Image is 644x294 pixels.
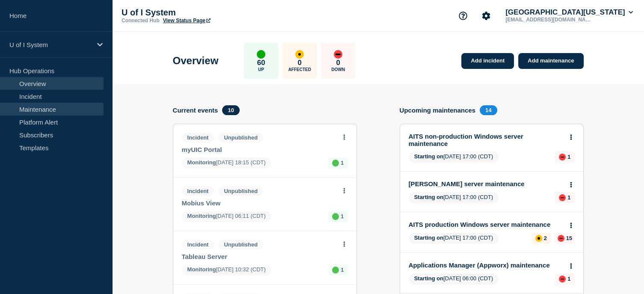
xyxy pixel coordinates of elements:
span: [DATE] 17:00 (CDT) [409,233,499,244]
button: Support [454,7,472,25]
a: [PERSON_NAME] server maintenance [409,180,563,187]
div: up [332,213,339,220]
div: down [334,50,342,59]
span: Starting on [414,275,444,282]
span: Incident [182,186,214,196]
p: 60 [257,59,265,67]
div: affected [535,235,542,242]
div: down [559,276,566,282]
p: Affected [288,67,311,72]
p: [EMAIL_ADDRESS][DOMAIN_NAME] [504,17,593,23]
span: Unpublished [218,240,263,249]
p: U of I System [9,41,92,48]
p: Connected Hub [122,18,160,24]
span: Unpublished [218,186,263,196]
a: Tableau Server [182,253,336,260]
span: Unpublished [218,133,263,143]
div: down [559,194,566,201]
div: up [332,267,339,273]
p: 1 [567,194,570,201]
p: 0 [298,59,302,67]
a: myUIC Portal [182,146,336,153]
a: View Status Page [163,18,211,24]
h4: Current events [173,107,218,114]
p: 2 [544,235,547,241]
p: 1 [567,276,570,282]
h1: Overview [173,55,219,67]
span: [DATE] 18:15 (CDT) [182,157,271,169]
span: Monitoring [187,159,216,166]
div: affected [295,50,304,59]
span: Incident [182,240,214,249]
p: 1 [341,267,344,273]
span: 14 [480,105,497,115]
span: [DATE] 06:00 (CDT) [409,273,499,285]
a: Mobius View [182,199,336,207]
a: Add maintenance [518,53,583,69]
p: U of I System [122,8,293,18]
p: 1 [341,160,344,166]
span: Incident [182,133,214,143]
button: [GEOGRAPHIC_DATA][US_STATE] [504,8,635,17]
p: 15 [566,235,572,241]
h4: Upcoming maintenances [400,107,476,114]
div: down [559,154,566,160]
a: Add incident [461,53,514,69]
p: 1 [341,213,344,220]
div: down [558,235,564,242]
span: [DATE] 17:00 (CDT) [409,192,499,203]
span: Monitoring [187,266,216,273]
a: AITS non-production Windows server maintenance [409,133,563,147]
p: Up [258,67,264,72]
div: up [257,50,265,59]
button: Account settings [477,7,495,25]
a: Applications Manager (Appworx) maintenance [409,261,563,269]
span: [DATE] 10:32 (CDT) [182,264,271,276]
a: AITS production Windows server maintenance [409,221,563,228]
p: 1 [567,154,570,160]
span: 10 [222,105,239,115]
span: [DATE] 06:11 (CDT) [182,211,271,222]
span: Starting on [414,235,444,241]
span: [DATE] 17:00 (CDT) [409,151,499,163]
span: Starting on [414,153,444,160]
span: Monitoring [187,213,216,219]
div: up [332,160,339,166]
p: 0 [336,59,340,67]
span: Starting on [414,194,444,200]
p: Down [331,67,345,72]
